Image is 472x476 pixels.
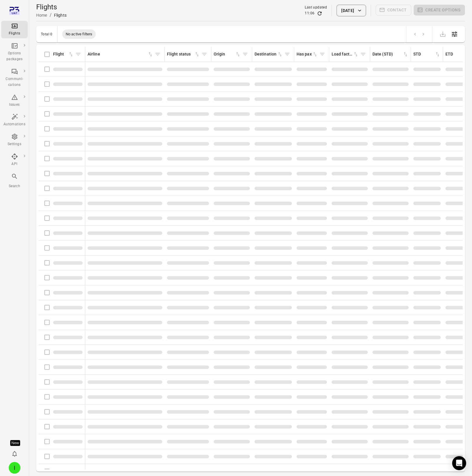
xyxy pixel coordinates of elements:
[376,5,412,16] span: Please make a selection to create communications
[36,12,67,19] nav: Breadcrumbs
[255,51,283,58] div: Sort by destination in ascending order
[36,13,47,18] a: Home
[1,151,28,169] a: API
[1,112,28,129] a: Automations
[4,141,25,147] div: Settings
[4,31,25,37] div: Flights
[9,448,20,460] button: Notifications
[359,50,368,59] span: Filter by load factor
[1,171,28,191] button: Search
[372,51,408,58] div: Sort by date (STD) in ascending order
[318,50,327,59] span: Filter by has pax
[4,121,25,127] div: Automations
[88,51,153,58] div: Sort by airline in ascending order
[9,462,20,474] div: I
[413,51,440,58] div: Sort by STD in ascending order
[4,51,25,62] div: Options packages
[10,440,20,446] div: Tooltip anchor
[1,21,28,38] a: Flights
[414,5,465,16] span: Please make a selection to create an option package
[53,51,74,58] div: Sort by flight in ascending order
[4,183,25,189] div: Search
[241,50,250,59] span: Filter by origin
[167,51,200,58] div: Sort by flight status in ascending order
[4,76,25,88] div: Communi-cations
[283,50,292,59] span: Filter by destination
[4,161,25,167] div: API
[452,456,466,470] div: Open Intercom Messenger
[317,11,323,16] button: Refresh data
[449,28,460,40] button: Open table configuration
[74,50,83,59] span: Filter by flight
[1,131,28,149] a: Settings
[50,12,52,19] li: /
[214,51,241,58] div: Sort by origin in ascending order
[1,92,28,110] a: Issues
[41,32,53,36] div: Total 0
[305,11,314,16] div: 11:06
[305,5,327,11] div: Last updated
[1,41,28,64] a: Options packages
[297,51,318,58] div: Sort by has pax in ascending order
[200,50,209,59] span: Filter by flight status
[337,5,366,16] button: [DATE]
[4,102,25,108] div: Issues
[332,51,359,58] div: Sort by load factor in ascending order
[6,460,23,476] button: Iris
[153,50,162,59] span: Filter by airline
[411,30,427,38] nav: pagination navigation
[437,31,449,37] span: Please make a selection to export
[62,31,96,37] span: No active filters
[54,12,67,18] div: Flights
[36,2,67,12] h1: Flights
[1,66,28,90] a: Communi-cations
